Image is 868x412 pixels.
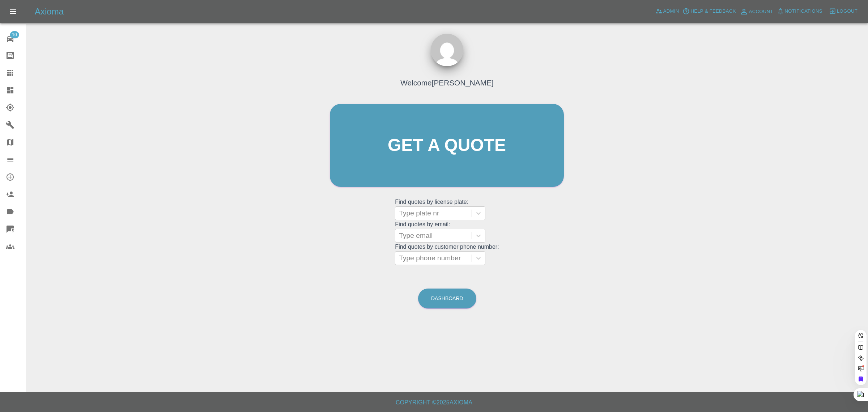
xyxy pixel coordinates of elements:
grid: Find quotes by email: [395,221,499,243]
span: 10 [10,31,19,38]
img: ... [431,34,463,66]
h4: Welcome [PERSON_NAME] [400,77,493,88]
h6: Copyright © 2025 Axioma [6,398,862,408]
span: Help & Feedback [690,7,736,16]
button: Notifications [775,6,824,17]
button: Open drawer [4,3,22,20]
span: Account [749,8,773,16]
a: Get a quote [330,104,564,187]
a: Dashboard [418,289,476,308]
button: Logout [827,6,859,17]
a: Admin [654,6,681,17]
span: Logout [837,7,858,16]
a: Account [738,6,775,17]
span: Admin [663,7,679,16]
span: Notifications [785,7,822,16]
h5: Axioma [35,6,64,17]
grid: Find quotes by customer phone number: [395,244,499,265]
button: Help & Feedback [681,6,737,17]
grid: Find quotes by license plate: [395,199,499,220]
